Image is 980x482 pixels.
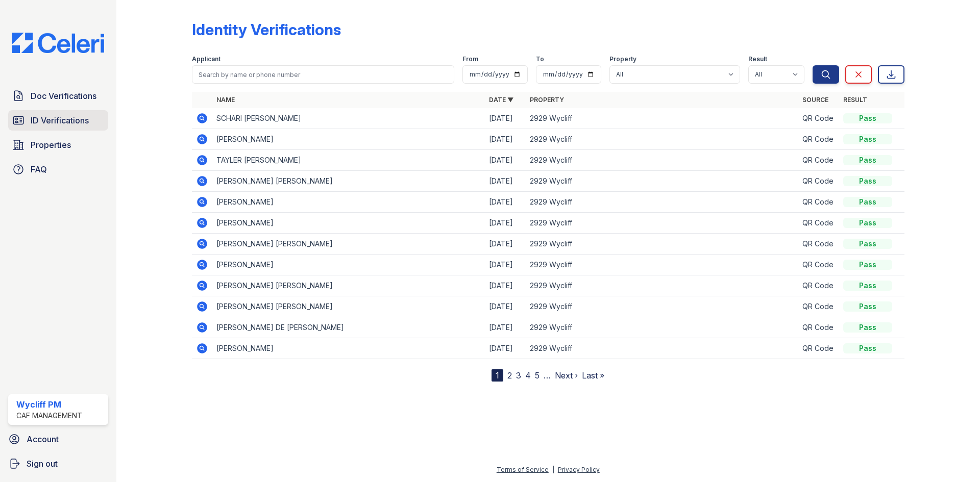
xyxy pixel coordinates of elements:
td: QR Code [798,129,839,150]
td: 2929 Wycliff [526,129,798,150]
a: Name [216,96,235,104]
div: CAF Management [16,411,82,421]
a: 2 [507,370,512,380]
span: Sign out [27,458,58,470]
label: Result [748,55,767,63]
span: ID Verifications [31,114,89,126]
td: TAYLER [PERSON_NAME] [212,150,485,171]
td: [DATE] [485,108,526,129]
a: Next › [555,370,578,380]
a: Source [802,96,828,104]
div: | [552,466,554,473]
td: [DATE] [485,150,526,171]
td: 2929 Wycliff [526,108,798,129]
td: QR Code [798,108,839,129]
td: QR Code [798,317,839,338]
td: 2929 Wycliff [526,213,798,234]
div: 1 [492,369,503,382]
td: QR Code [798,192,839,213]
div: Pass [843,343,892,353]
td: QR Code [798,275,839,296]
td: [PERSON_NAME] [PERSON_NAME] [212,234,485,255]
div: Pass [843,322,892,333]
a: 5 [535,370,540,380]
td: 2929 Wycliff [526,317,798,338]
td: [PERSON_NAME] [PERSON_NAME] [212,296,485,317]
td: QR Code [798,296,839,317]
td: 2929 Wycliff [526,171,798,192]
td: 2929 Wycliff [526,255,798,275]
td: [DATE] [485,317,526,338]
label: Applicant [192,55,220,63]
div: Identity Verifications [192,20,341,39]
td: 2929 Wycliff [526,275,798,296]
td: 2929 Wycliff [526,338,798,359]
a: Doc Verifications [8,86,108,106]
a: Last » [582,370,604,380]
label: To [536,55,544,63]
td: [DATE] [485,338,526,359]
a: Date ▼ [489,96,513,104]
td: [PERSON_NAME] [212,192,485,213]
div: Pass [843,134,892,144]
input: Search by name or phone number [192,65,454,84]
div: Pass [843,197,892,207]
td: QR Code [798,213,839,234]
div: Pass [843,281,892,291]
td: [DATE] [485,129,526,150]
span: Account [27,433,59,445]
div: Pass [843,260,892,270]
a: ID Verifications [8,110,108,131]
span: … [544,369,551,382]
td: QR Code [798,255,839,275]
a: FAQ [8,159,108,180]
a: Property [530,96,564,104]
span: Doc Verifications [31,90,96,102]
span: FAQ [31,163,47,175]
td: [PERSON_NAME] DE [PERSON_NAME] [212,317,485,338]
td: QR Code [798,234,839,255]
div: Wycliff PM [16,398,82,411]
div: Pass [843,218,892,228]
td: [PERSON_NAME] [212,338,485,359]
a: Properties [8,135,108,155]
td: QR Code [798,338,839,359]
a: Terms of Service [497,466,549,473]
td: [PERSON_NAME] [212,129,485,150]
a: Sign out [4,453,112,474]
div: Pass [843,301,892,312]
div: Pass [843,176,892,186]
td: [DATE] [485,171,526,192]
a: 3 [516,370,521,380]
td: [DATE] [485,234,526,255]
td: [DATE] [485,275,526,296]
div: Pass [843,239,892,249]
td: [PERSON_NAME] [PERSON_NAME] [212,275,485,296]
img: CE_Logo_Blue-a8612792a0a2168367f1c8372b55b34899dd931a85d93a1a3d3e32e68fde9ad4.png [4,33,112,53]
a: Account [4,429,112,449]
td: [PERSON_NAME] [PERSON_NAME] [212,171,485,192]
td: 2929 Wycliff [526,296,798,317]
td: [PERSON_NAME] [212,255,485,275]
div: Pass [843,155,892,165]
td: [DATE] [485,192,526,213]
div: Pass [843,113,892,123]
td: SCHARI [PERSON_NAME] [212,108,485,129]
label: Property [609,55,636,63]
a: Result [843,96,867,104]
td: [PERSON_NAME] [212,213,485,234]
a: Privacy Policy [558,466,600,473]
td: QR Code [798,171,839,192]
td: [DATE] [485,255,526,275]
td: QR Code [798,150,839,171]
td: 2929 Wycliff [526,234,798,255]
span: Properties [31,139,71,151]
td: [DATE] [485,296,526,317]
td: 2929 Wycliff [526,150,798,171]
a: 4 [525,370,531,380]
td: [DATE] [485,213,526,234]
td: 2929 Wycliff [526,192,798,213]
label: From [462,55,478,63]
